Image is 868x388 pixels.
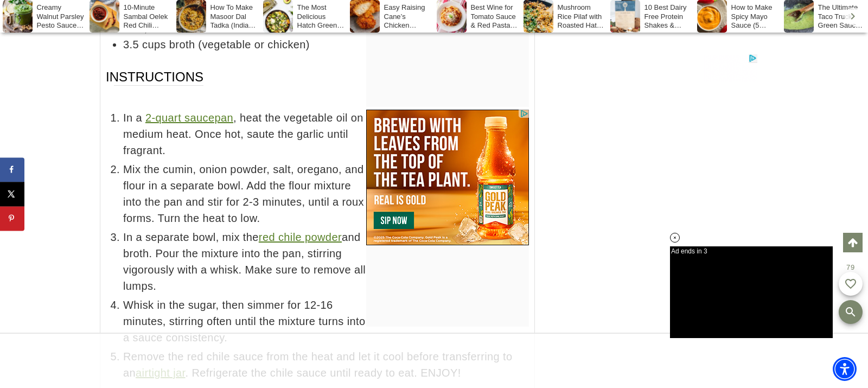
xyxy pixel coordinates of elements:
[259,231,342,243] a: red chile powder
[843,233,863,252] a: Scroll to top
[366,110,529,245] iframe: Advertisement
[123,297,529,346] span: Whisk in the sugar, then simmer for 12-16 minutes, stirring often until the mixture turns into a ...
[123,161,529,226] span: Mix the cumin, onion powder, salt, oregano, and flour in a separate bowl. Add the flour mixture i...
[123,110,529,158] span: In a , heat the vegetable oil on medium heat. Once hot, saute the garlic until fragrant.
[142,39,166,50] span: cups
[347,334,521,388] iframe: Advertisement
[145,112,233,124] a: 2-quart saucepan
[169,39,310,50] span: broth (vegetable or chicken)
[584,54,757,81] iframe: Advertisement
[833,357,857,381] div: Accessibility Menu
[106,68,203,103] span: Instructions
[123,229,529,294] span: In a separate bowl, mix the and broth. Pour the mixture into the pan, stirring vigorously with a ...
